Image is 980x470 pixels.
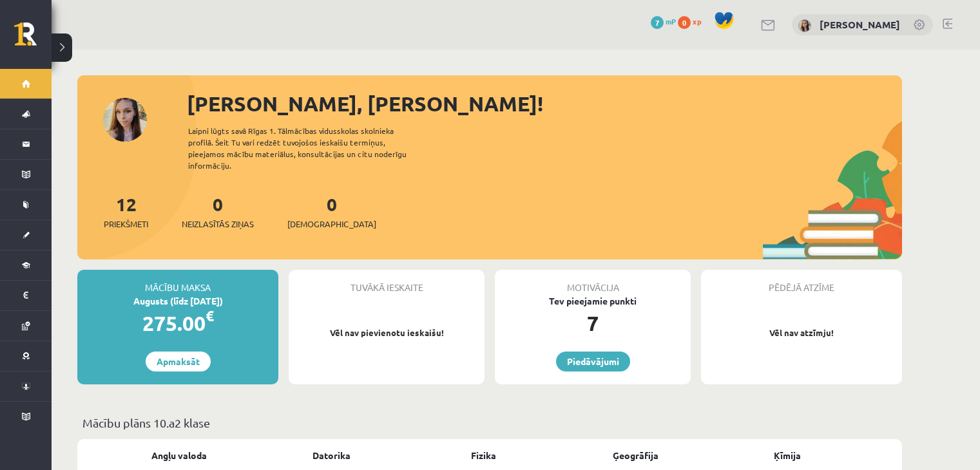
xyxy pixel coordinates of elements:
[206,306,214,325] span: €
[182,218,254,230] span: Neizlasītās ziņas
[312,449,351,462] a: Datorika
[701,270,902,294] div: Pēdējā atzīme
[556,352,630,371] a: Piedāvājumi
[651,16,664,29] span: 7
[77,308,278,339] div: 275.00
[471,449,496,462] a: Fizika
[104,193,148,230] a: 12Priekšmeti
[666,16,676,26] span: mP
[77,270,278,294] div: Mācību maksa
[14,23,52,55] a: Rīgas 1. Tālmācības vidusskola
[188,125,429,171] div: Laipni lūgts savā Rīgas 1. Tālmācības vidusskolas skolnieka profilā. Šeit Tu vari redzēt tuvojošo...
[495,270,691,294] div: Motivācija
[707,326,896,339] p: Vēl nav atzīmju!
[287,193,376,230] a: 0[DEMOGRAPHIC_DATA]
[146,352,211,371] a: Apmaksāt
[77,294,278,308] div: Augusts (līdz [DATE])
[820,18,900,31] a: [PERSON_NAME]
[798,19,811,32] img: Marija Nicmane
[774,449,801,462] a: Ķīmija
[182,193,254,230] a: 0Neizlasītās ziņas
[187,88,902,119] div: [PERSON_NAME], [PERSON_NAME]!
[651,16,676,26] a: 7 mP
[151,449,207,462] a: Angļu valoda
[82,414,897,431] p: Mācību plāns 10.a2 klase
[495,308,691,339] div: 7
[295,326,478,339] p: Vēl nav pievienotu ieskaišu!
[289,270,485,294] div: Tuvākā ieskaite
[104,218,148,230] span: Priekšmeti
[678,16,707,26] a: 0 xp
[287,218,376,230] span: [DEMOGRAPHIC_DATA]
[678,16,691,29] span: 0
[613,449,658,462] a: Ģeogrāfija
[693,16,701,26] span: xp
[495,294,691,308] div: Tev pieejamie punkti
